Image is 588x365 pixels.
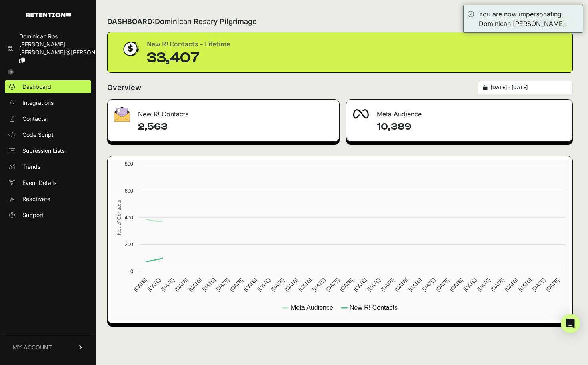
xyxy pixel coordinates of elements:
[5,335,91,359] a: MY ACCOUNT
[407,277,423,293] text: [DATE]
[5,144,91,157] a: Supression Lists
[291,304,333,311] text: Meta Audience
[5,193,91,205] a: Reactivate
[5,96,91,109] a: Integrations
[504,277,519,293] text: [DATE]
[201,277,217,293] text: [DATE]
[22,115,46,123] span: Contacts
[479,9,579,28] div: You are now impersonating Dominican [PERSON_NAME].
[116,200,122,235] text: No. of Contacts
[5,128,91,141] a: Code Script
[147,39,230,50] div: New R! Contacts - Lifetime
[435,277,450,293] text: [DATE]
[270,277,286,293] text: [DATE]
[517,277,533,293] text: [DATE]
[130,268,133,274] text: 0
[476,277,492,293] text: [DATE]
[380,277,395,293] text: [DATE]
[229,277,244,293] text: [DATE]
[242,277,258,293] text: [DATE]
[311,277,327,293] text: [DATE]
[146,277,162,293] text: [DATE]
[394,277,409,293] text: [DATE]
[114,106,130,122] img: fa-envelope-19ae18322b30453b285274b1b8af3d052b27d846a4fbe8435d1a52b978f639a2.png
[107,82,141,93] h2: Overview
[174,277,189,293] text: [DATE]
[125,241,133,247] text: 200
[490,277,505,293] text: [DATE]
[19,41,122,56] span: [PERSON_NAME].[PERSON_NAME]@[PERSON_NAME]...
[132,277,148,293] text: [DATE]
[462,277,478,293] text: [DATE]
[297,277,313,293] text: [DATE]
[421,277,436,293] text: [DATE]
[19,32,122,40] div: Dominican Ros...
[545,277,560,293] text: [DATE]
[22,179,56,187] span: Event Details
[22,131,54,139] span: Code Script
[155,17,257,26] span: Dominican Rosary Pilgrimage
[22,211,44,219] span: Support
[125,188,133,194] text: 600
[160,277,176,293] text: [DATE]
[22,147,65,155] span: Supression Lists
[561,314,580,333] div: Open Intercom Messenger
[107,16,257,27] h2: DASHBOARD:
[5,160,91,173] a: Trends
[215,277,230,293] text: [DATE]
[5,80,91,93] a: Dashboard
[350,304,398,311] text: New R! Contacts
[147,50,230,66] div: 33,407
[5,209,91,221] a: Support
[377,120,566,133] h4: 10,389
[26,13,71,17] img: Retention.com
[138,120,333,133] h4: 2,563
[284,277,299,293] text: [DATE]
[366,277,382,293] text: [DATE]
[353,109,369,119] img: fa-meta-2f981b61bb99beabf952f7030308934f19ce035c18b003e963880cc3fabeebb7.png
[125,161,133,167] text: 800
[187,277,203,293] text: [DATE]
[22,83,51,91] span: Dashboard
[22,99,54,107] span: Integrations
[352,277,368,293] text: [DATE]
[256,277,272,293] text: [DATE]
[108,100,339,124] div: New R! Contacts
[5,30,91,67] a: Dominican Ros... [PERSON_NAME].[PERSON_NAME]@[PERSON_NAME]...
[448,277,464,293] text: [DATE]
[5,176,91,189] a: Event Details
[338,277,354,293] text: [DATE]
[22,195,50,203] span: Reactivate
[346,100,572,124] div: Meta Audience
[125,215,133,221] text: 400
[120,39,140,59] img: dollar-coin-05c43ed7efb7bc0c12610022525b4bbbb207c7efeef5aecc26f025e68dcafac9.png
[22,163,40,171] span: Trends
[325,277,340,293] text: [DATE]
[5,112,91,125] a: Contacts
[13,343,52,351] span: MY ACCOUNT
[531,277,546,293] text: [DATE]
